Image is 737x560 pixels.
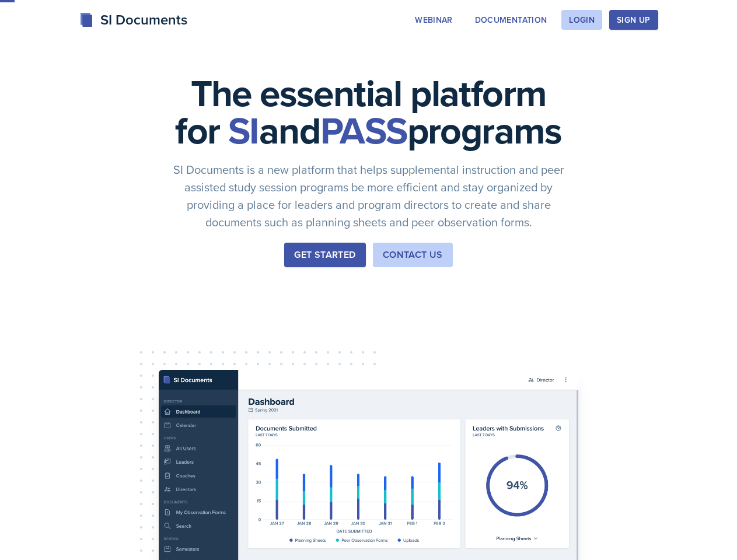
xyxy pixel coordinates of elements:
button: Webinar [407,10,460,30]
div: Sign Up [617,15,650,24]
div: Get Started [294,248,355,262]
div: SI Documents [79,9,187,30]
div: Contact Us [383,248,443,262]
button: Documentation [467,10,555,30]
div: Webinar [415,15,452,24]
button: Login [561,10,602,30]
div: Documentation [475,15,547,24]
button: Contact Us [373,243,453,267]
div: Login [569,15,595,24]
button: Sign Up [609,10,658,30]
button: Get Started [284,243,365,267]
